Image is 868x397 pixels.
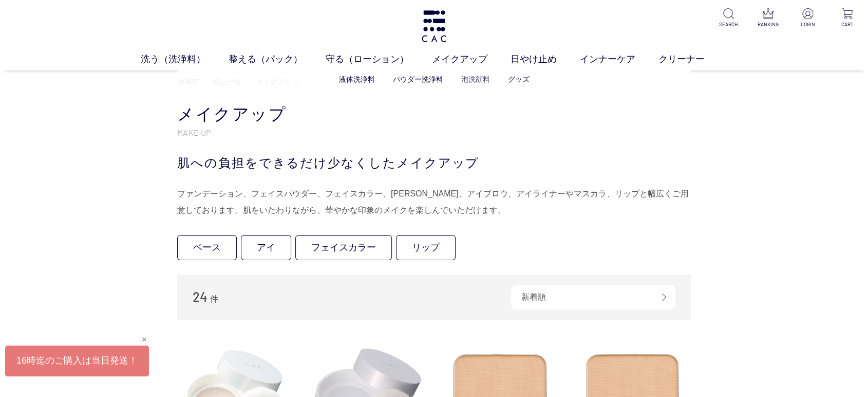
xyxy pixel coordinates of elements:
span: 24 [193,288,207,304]
a: 洗う（洗浄料） [141,52,229,66]
a: 泡洗顔料 [461,75,490,83]
a: RANKING [756,8,781,28]
p: RANKING [756,21,781,28]
div: 新着順 [511,285,675,310]
a: 守る（ローション） [326,52,432,66]
a: ベース [177,235,237,260]
a: アイ [241,235,291,260]
img: website_grey.svg [16,27,25,36]
img: tab_domain_overview_orange.svg [35,61,43,69]
h1: メイクアップ [177,103,691,125]
div: ファンデーション、フェイスパウダー、フェイスカラー、[PERSON_NAME]、アイブロウ、アイライナーやマスカラ、リップと幅広くご用意しております。肌をいたわりながら、華やかな印象のメイクを楽... [177,186,691,219]
a: パウダー洗浄料 [393,75,443,83]
a: クリーナー [658,52,728,66]
a: CART [835,8,860,28]
img: logo_orange.svg [16,16,25,25]
p: MAKE UP [177,127,691,138]
a: メイクアップ [432,52,511,66]
a: 日やけ止め [511,52,580,66]
p: SEARCH [716,21,741,28]
span: 件 [210,295,218,303]
a: SEARCH [716,8,741,28]
img: logo [420,10,448,42]
div: v 4.0.25 [29,16,50,25]
a: フェイスカラー [295,235,392,260]
a: 液体洗浄料 [339,75,375,83]
div: ドメイン: [DOMAIN_NAME] [27,27,119,36]
a: インナーケア [580,52,658,66]
a: リップ [396,235,456,260]
a: グッズ [508,75,530,83]
div: 肌への負担をできるだけ少なくしたメイクアップ [177,154,691,172]
div: ドメイン概要 [46,62,86,68]
p: CART [835,21,860,28]
a: 整える（パック） [229,52,326,66]
a: LOGIN [795,8,820,28]
div: キーワード流入 [119,62,165,68]
img: tab_keywords_by_traffic_grey.svg [108,61,116,69]
p: LOGIN [795,21,820,28]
